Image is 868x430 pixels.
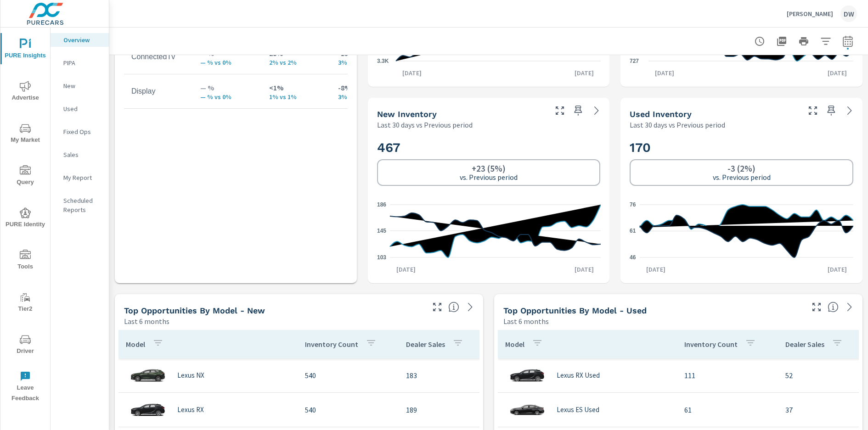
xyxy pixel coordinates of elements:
p: New [63,81,101,90]
div: Used [51,102,109,116]
p: — % vs 0% [200,59,254,66]
div: Fixed Ops [51,125,109,139]
span: PURE Insights [3,39,47,61]
div: DW [840,6,857,22]
p: 3% vs 4% [338,59,392,66]
p: My Report [63,173,101,182]
a: See more details in report [842,103,857,118]
button: Make Fullscreen [806,103,820,118]
h5: Top Opportunities by Model - New [124,306,265,315]
p: [DATE] [390,265,422,274]
p: Scheduled Reports [63,196,101,214]
p: [DATE] [568,68,600,78]
h5: Top Opportunities by Model - Used [503,306,647,315]
p: [PERSON_NAME] [787,10,833,18]
td: Display [124,80,193,103]
p: Model [126,340,145,349]
p: [DATE] [821,68,853,78]
h5: Used Inventory [630,109,692,119]
span: Advertise [3,81,47,103]
img: glamour [509,362,546,389]
p: 37 [785,404,861,415]
h6: +23 (5%) [472,164,506,173]
p: — % vs 0% [200,93,254,101]
p: 52 [785,370,861,381]
h2: 467 [377,140,601,156]
span: Tier2 [3,292,47,314]
button: Select Date Range [839,32,857,50]
p: 540 [305,370,391,381]
h2: 170 [630,140,853,156]
p: Used [63,104,101,113]
p: 3% vs 3% [338,93,392,101]
p: Last 30 days vs Previous period [377,119,473,130]
a: See more details in report [463,300,478,314]
span: Driver [3,334,47,357]
text: 76 [630,201,636,208]
p: [DATE] [568,265,600,274]
div: New [51,79,109,93]
p: Model [505,340,524,349]
p: vs. Previous period [713,173,771,181]
td: ConnectedTv [124,45,193,68]
text: 186 [377,201,386,208]
div: Overview [51,33,109,47]
p: 2% vs 2% [269,59,323,66]
p: Inventory Count [684,340,738,349]
text: 727 [630,58,639,64]
span: Tools [3,250,47,272]
p: Dealer Sales [785,340,824,349]
button: Make Fullscreen [552,103,567,118]
span: Find the biggest opportunities within your model lineup by seeing how each model is selling in yo... [448,302,459,313]
p: Lexus ES Used [557,406,599,414]
p: Overview [63,35,101,45]
p: <1% [269,82,323,93]
span: Find the biggest opportunities within your model lineup by seeing how each model is selling in yo... [828,302,839,313]
img: glamour [509,396,546,424]
p: 111 [684,370,771,381]
p: [DATE] [648,68,681,78]
span: Save this to your personalized report [571,103,586,118]
a: See more details in report [842,300,857,314]
a: See more details in report [589,103,604,118]
div: Scheduled Reports [51,194,109,217]
h6: -3 (2%) [727,164,755,173]
span: PURE Identity [3,207,47,230]
p: Fixed Ops [63,127,101,136]
img: glamour [130,396,166,424]
text: 3.3K [377,58,389,64]
p: Last 30 days vs Previous period [630,119,725,130]
p: -8% [338,82,392,93]
button: Print Report [795,32,813,50]
p: — % [200,82,254,93]
p: Dealer Sales [406,340,445,349]
p: Last 6 months [503,316,549,327]
text: 103 [377,254,386,261]
p: 183 [406,370,481,381]
div: Sales [51,148,109,162]
p: PIPA [63,58,101,67]
p: Lexus RX Used [557,371,600,380]
p: 61 [684,404,771,415]
text: 145 [377,228,386,234]
p: 540 [305,404,391,415]
h5: New Inventory [377,109,437,119]
button: Apply Filters [817,32,835,50]
p: vs. Previous period [460,173,518,181]
div: My Report [51,171,109,184]
button: "Export Report to PDF" [772,32,791,50]
button: Make Fullscreen [809,300,824,314]
span: Query [3,165,47,188]
p: Sales [63,150,101,159]
p: [DATE] [640,265,672,274]
p: [DATE] [821,265,853,274]
text: 61 [630,228,636,235]
p: 189 [406,404,481,415]
p: Inventory Count [305,340,358,349]
p: Last 6 months [124,316,169,327]
span: My Market [3,123,47,145]
p: 1% vs 1% [269,93,323,101]
span: Save this to your personalized report [824,103,839,118]
img: glamour [130,362,166,389]
button: Make Fullscreen [430,300,445,314]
